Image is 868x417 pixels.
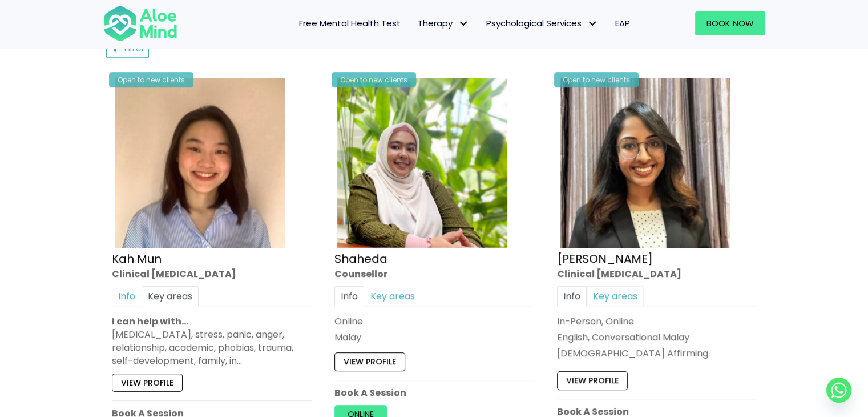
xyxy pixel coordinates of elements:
[192,11,639,35] nav: Menu
[409,11,478,35] a: TherapyTherapy: submenu
[115,78,285,248] img: Kah Mun-profile-crop-300×300
[332,72,416,87] div: Open to new clients
[560,78,730,248] img: croped-Anita_Profile-photo-300×300
[112,315,312,328] p: I can help with…
[557,267,757,280] div: Clinical [MEDICAL_DATA]
[826,378,851,403] a: Whatsapp
[124,42,144,54] span: Filter
[299,17,401,29] span: Free Mental Health Test
[290,11,409,35] a: Free Mental Health Test
[334,331,534,344] p: Malay
[109,72,193,87] div: Open to new clients
[418,17,469,29] span: Therapy
[142,286,199,306] a: Key areas
[334,352,405,371] a: View profile
[557,250,653,266] a: [PERSON_NAME]
[334,286,364,306] a: Info
[334,386,534,399] p: Book A Session
[334,315,534,328] div: Online
[112,373,183,391] a: View profile
[478,11,607,35] a: Psychological ServicesPsychological Services: submenu
[706,17,754,29] span: Book Now
[557,371,628,390] a: View profile
[112,286,142,306] a: Info
[615,17,630,29] span: EAP
[337,78,507,248] img: Shaheda Counsellor
[106,39,150,58] button: Filter Listings
[695,11,765,35] a: Book Now
[557,347,757,360] div: [DEMOGRAPHIC_DATA] Affirming
[334,267,534,280] div: Counsellor
[112,250,162,266] a: Kah Mun
[364,286,421,306] a: Key areas
[584,15,601,32] span: Psychological Services: submenu
[554,72,639,87] div: Open to new clients
[486,17,598,29] span: Psychological Services
[455,15,472,32] span: Therapy: submenu
[112,328,312,368] div: [MEDICAL_DATA], stress, panic, anger, relationship, academic, phobias, trauma, self-development, ...
[557,286,587,306] a: Info
[112,267,312,280] div: Clinical [MEDICAL_DATA]
[557,315,757,328] div: In-Person, Online
[557,331,757,344] p: English, Conversational Malay
[334,250,387,266] a: Shaheda
[607,11,639,35] a: EAP
[103,5,177,42] img: Aloe mind Logo
[587,286,644,306] a: Key areas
